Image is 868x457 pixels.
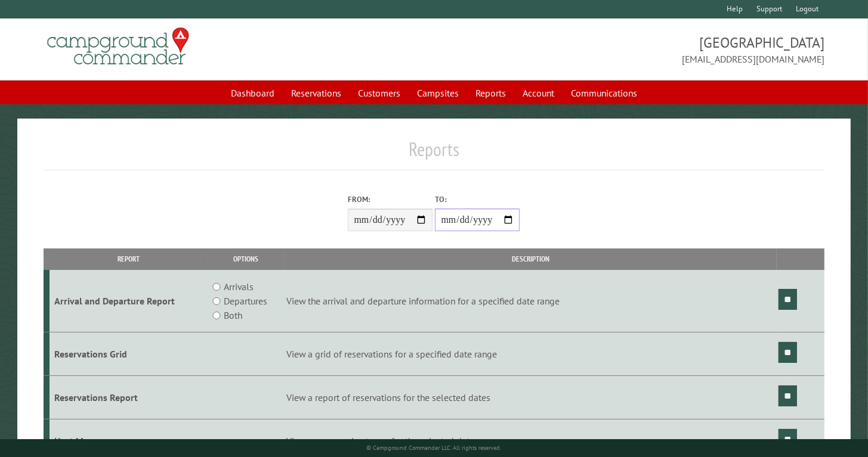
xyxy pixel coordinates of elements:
[410,82,466,104] a: Campsites
[224,308,242,322] label: Both
[351,82,407,104] a: Customers
[434,33,825,66] span: [GEOGRAPHIC_DATA] [EMAIL_ADDRESS][DOMAIN_NAME]
[50,248,208,269] th: Report
[208,248,285,269] th: Options
[515,82,561,104] a: Account
[435,194,520,205] label: To:
[50,332,208,376] td: Reservations Grid
[224,294,267,308] label: Departures
[50,270,208,332] td: Arrival and Departure Report
[44,138,825,170] h1: Reports
[468,82,513,104] a: Reports
[224,279,254,294] label: Arrivals
[285,270,777,332] td: View the arrival and departure information for a specified date range
[284,82,348,104] a: Reservations
[285,332,777,376] td: View a grid of reservations for a specified date range
[285,248,777,269] th: Description
[224,82,282,104] a: Dashboard
[366,444,501,452] small: © Campground Commander LLC. All rights reserved.
[44,23,193,70] img: Campground Commander
[564,82,644,104] a: Communications
[285,375,777,419] td: View a report of reservations for the selected dates
[50,375,208,419] td: Reservations Report
[348,194,433,205] label: From:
